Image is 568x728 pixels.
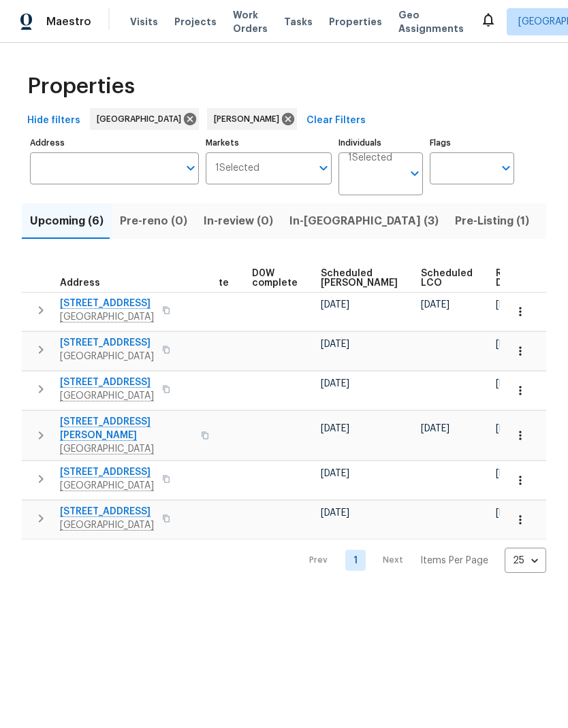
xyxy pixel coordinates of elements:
[321,269,398,288] span: Scheduled [PERSON_NAME]
[90,108,199,130] div: [GEOGRAPHIC_DATA]
[22,108,86,133] button: Hide filters
[496,379,524,388] span: [DATE]
[430,139,514,147] label: Flags
[301,108,371,133] button: Clear Filters
[321,340,349,349] span: [DATE]
[60,336,154,350] span: [STREET_ADDRESS]
[30,212,104,231] span: Upcoming (6)
[321,508,349,518] span: [DATE]
[30,139,199,147] label: Address
[496,300,524,310] span: [DATE]
[314,159,333,178] button: Open
[405,164,424,183] button: Open
[420,554,488,567] p: Items Per Page
[321,469,349,478] span: [DATE]
[329,15,382,29] span: Properties
[345,550,366,571] a: Goto page 1
[181,159,200,178] button: Open
[130,15,158,29] span: Visits
[348,152,392,164] span: 1 Selected
[284,17,313,27] span: Tasks
[321,300,349,310] span: [DATE]
[398,8,464,35] span: Geo Assignments
[120,212,187,231] span: Pre-reno (0)
[505,543,546,578] div: 25
[338,139,423,147] label: Individuals
[60,350,154,363] span: [GEOGRAPHIC_DATA]
[421,300,449,310] span: [DATE]
[252,269,298,288] span: D0W complete
[296,548,546,573] nav: Pagination Navigation
[496,159,516,178] button: Open
[215,163,259,174] span: 1 Selected
[97,112,187,126] span: [GEOGRAPHIC_DATA]
[206,139,332,147] label: Markets
[214,112,285,126] span: [PERSON_NAME]
[27,112,80,129] span: Hide filters
[496,469,524,478] span: [DATE]
[321,424,349,433] span: [DATE]
[289,212,439,231] span: In-[GEOGRAPHIC_DATA] (3)
[306,112,366,129] span: Clear Filters
[204,212,273,231] span: In-review (0)
[421,424,449,433] span: [DATE]
[496,424,524,433] span: [DATE]
[455,212,529,231] span: Pre-Listing (1)
[207,108,297,130] div: [PERSON_NAME]
[174,15,217,29] span: Projects
[27,80,135,93] span: Properties
[496,340,524,349] span: [DATE]
[496,269,526,288] span: Ready Date
[421,269,473,288] span: Scheduled LCO
[496,508,524,518] span: [DATE]
[233,8,268,35] span: Work Orders
[46,15,91,29] span: Maestro
[321,379,349,388] span: [DATE]
[60,278,100,288] span: Address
